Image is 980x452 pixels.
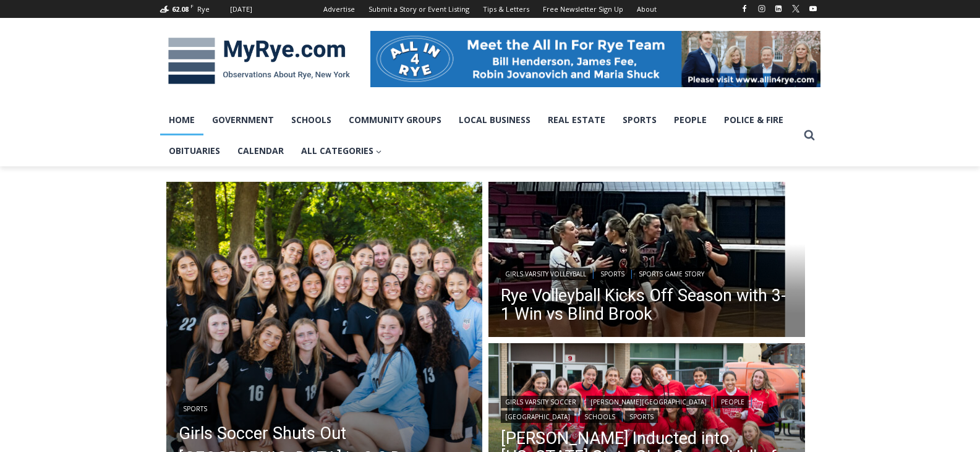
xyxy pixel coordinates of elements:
[771,1,786,16] a: Linkedin
[160,29,358,93] img: MyRye.com
[798,124,820,147] button: View Search Form
[292,135,391,166] a: All Categories
[501,393,793,423] div: | | | | |
[160,135,229,166] a: Obituaries
[580,411,620,423] a: Schools
[160,104,203,135] a: Home
[625,411,658,423] a: Sports
[717,396,749,408] a: People
[788,1,803,16] a: X
[179,403,211,415] a: Sports
[197,4,210,15] div: Rye
[450,104,539,135] a: Local Business
[596,268,629,280] a: Sports
[501,286,793,323] a: Rye Volleyball Kicks Off Season with 3-1 Win vs Blind Brook
[283,104,340,135] a: Schools
[715,104,792,135] a: Police & Fire
[488,182,805,340] img: (PHOTO: The Rye Volleyball team huddles during the first set against Harrison on Thursday, Octobe...
[806,1,820,16] a: YouTube
[160,104,798,167] nav: Primary Navigation
[737,1,752,16] a: Facebook
[586,396,711,408] a: [PERSON_NAME][GEOGRAPHIC_DATA]
[501,265,793,280] div: | |
[301,144,382,158] span: All Categories
[539,104,614,135] a: Real Estate
[229,135,292,166] a: Calendar
[172,4,189,14] span: 62.08
[665,104,715,135] a: People
[501,411,574,423] a: [GEOGRAPHIC_DATA]
[501,268,590,280] a: Girls Varsity Volleyball
[203,104,283,135] a: Government
[190,2,194,9] span: F
[340,104,450,135] a: Community Groups
[370,31,820,87] img: All in for Rye
[501,396,581,408] a: Girls Varsity Soccer
[634,268,709,280] a: Sports Game Story
[230,4,252,15] div: [DATE]
[614,104,665,135] a: Sports
[754,1,769,16] a: Instagram
[488,182,805,340] a: Read More Rye Volleyball Kicks Off Season with 3-1 Win vs Blind Brook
